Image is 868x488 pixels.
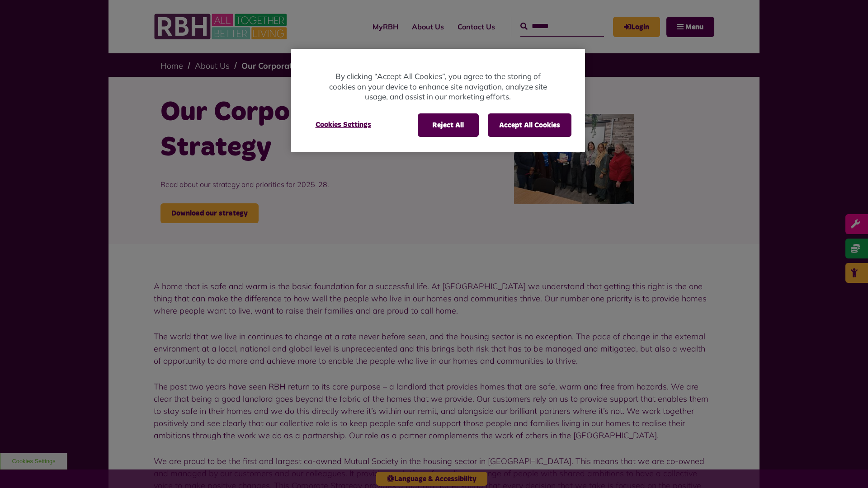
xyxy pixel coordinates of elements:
[488,113,571,137] button: Accept All Cookies
[305,113,382,136] button: Cookies Settings
[291,49,585,152] div: Privacy
[291,49,585,152] div: Cookie banner
[327,71,549,102] p: By clicking “Accept All Cookies”, you agree to the storing of cookies on your device to enhance s...
[418,113,479,137] button: Reject All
